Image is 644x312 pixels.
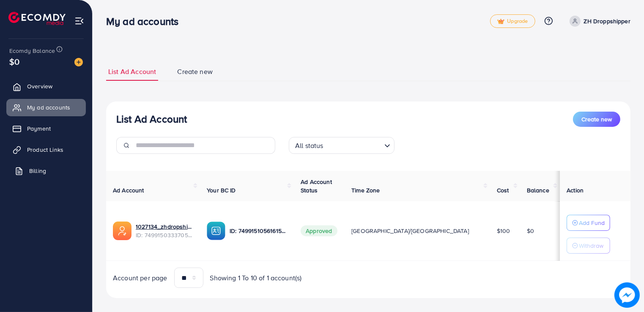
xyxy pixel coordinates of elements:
span: Balance [527,186,549,194]
span: Ad Account [113,186,144,194]
div: <span class='underline'>1027134_zhdropshipper_1746032248584</span></br>7499150333705240594 [136,222,193,240]
span: Cost [497,186,509,194]
span: $0 [9,55,19,68]
button: Withdraw [567,238,610,254]
img: ic-ba-acc.ded83a64.svg [207,222,225,240]
img: logo [8,12,66,25]
img: ic-ads-acc.e4c84228.svg [113,222,132,240]
a: tickUpgrade [490,14,535,28]
span: Approved [301,225,337,236]
img: image [614,282,640,308]
span: Create new [177,67,213,77]
p: ZH Droppshipper [584,16,630,26]
div: Search for option [289,137,395,154]
span: My ad accounts [27,103,70,112]
p: ID: 7499151056161505281 [230,226,287,236]
span: Your BC ID [207,186,236,194]
a: My ad accounts [6,99,86,116]
img: image [74,58,83,66]
a: Overview [6,78,86,95]
span: Time Zone [351,186,380,194]
span: Create new [581,115,612,123]
h3: My ad accounts [106,15,185,27]
span: Billing [29,167,46,175]
a: Payment [6,120,86,137]
span: [GEOGRAPHIC_DATA]/[GEOGRAPHIC_DATA] [351,227,469,235]
button: Create new [573,112,620,127]
button: Add Fund [567,215,610,231]
span: Overview [27,82,52,90]
span: $100 [497,227,510,235]
span: Showing 1 To 10 of 1 account(s) [210,273,302,283]
p: Add Fund [579,218,605,228]
a: ZH Droppshipper [566,16,630,27]
p: Withdraw [579,241,603,251]
span: List Ad Account [108,67,156,77]
span: Product Links [27,145,63,154]
span: Ecomdy Balance [9,47,55,55]
span: All status [293,140,325,152]
img: menu [74,16,84,26]
a: Billing [6,162,86,179]
span: Ad Account Status [301,178,332,194]
span: ID: 7499150333705240594 [136,231,193,239]
a: Product Links [6,141,86,158]
img: tick [497,19,504,25]
span: Action [567,186,584,194]
a: 1027134_zhdropshipper_1746032248584 [136,222,193,231]
span: Upgrade [497,18,528,25]
input: Search for option [326,138,381,152]
span: Payment [27,124,51,133]
span: Account per page [113,273,167,283]
span: $0 [527,227,534,235]
h3: List Ad Account [116,113,187,125]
